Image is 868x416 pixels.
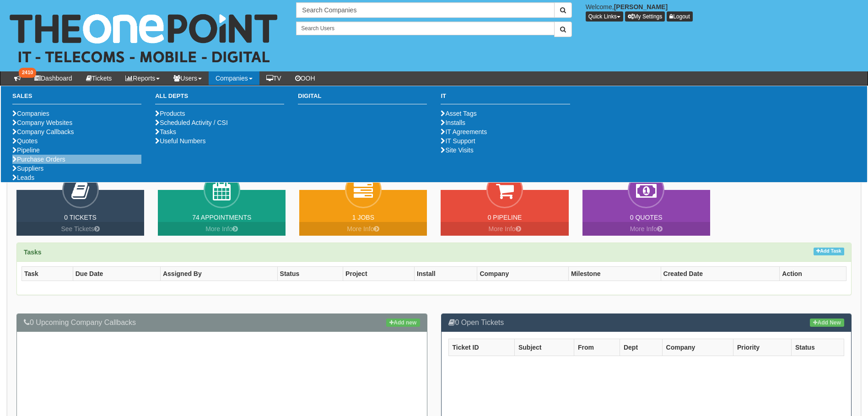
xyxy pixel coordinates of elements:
[448,319,845,327] h3: 0 Open Tickets
[155,93,284,104] h3: All Depts
[441,93,570,104] h3: IT
[259,71,288,85] a: TV
[441,146,473,154] a: Site Visits
[579,2,868,22] div: Welcome,
[662,339,733,356] th: Company
[814,248,844,255] a: Add Task
[614,3,668,11] b: [PERSON_NAME]
[12,146,40,154] a: Pipeline
[441,137,475,145] a: IT Support
[158,222,286,236] a: More Info
[441,128,487,135] a: IT Agreements
[24,319,420,327] h3: 0 Upcoming Company Callbacks
[733,339,791,356] th: Priority
[386,319,420,327] a: Add new
[160,267,277,281] th: Assigned By
[620,339,662,356] th: Dept
[209,71,259,85] a: Companies
[352,214,374,221] a: 1 Jobs
[155,128,176,135] a: Tasks
[12,174,34,181] a: Leads
[441,119,465,126] a: Installs
[288,71,322,85] a: OOH
[343,267,415,281] th: Project
[810,319,844,327] a: Add New
[448,339,514,356] th: Ticket ID
[780,267,846,281] th: Action
[415,267,477,281] th: Install
[582,222,710,236] a: More Info
[277,267,343,281] th: Status
[12,119,72,126] a: Company Websites
[155,110,185,117] a: Products
[12,156,65,163] a: Purchase Orders
[22,267,73,281] th: Task
[24,249,42,256] strong: Tasks
[477,267,569,281] th: Company
[19,68,36,78] span: 2410
[667,11,693,22] a: Logout
[119,71,167,85] a: Reports
[296,2,554,18] input: Search Companies
[12,93,141,104] h3: Sales
[630,214,663,221] a: 0 Quotes
[586,11,623,22] button: Quick Links
[296,22,554,35] input: Search Users
[299,222,427,236] a: More Info
[12,128,74,135] a: Company Callbacks
[64,214,97,221] a: 0 Tickets
[625,11,665,22] a: My Settings
[574,339,620,356] th: From
[568,267,661,281] th: Milestone
[155,137,205,145] a: Useful Numbers
[441,110,476,117] a: Asset Tags
[167,71,209,85] a: Users
[192,214,251,221] a: 74 Appointments
[791,339,844,356] th: Status
[27,71,79,85] a: Dashboard
[514,339,574,356] th: Subject
[155,119,228,126] a: Scheduled Activity / CSI
[16,222,144,236] a: See Tickets
[12,165,43,172] a: Suppliers
[488,214,522,221] a: 0 Pipeline
[298,93,427,104] h3: Digital
[441,222,568,236] a: More Info
[12,137,38,145] a: Quotes
[79,71,119,85] a: Tickets
[661,267,780,281] th: Created Date
[12,110,49,117] a: Companies
[73,267,160,281] th: Due Date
